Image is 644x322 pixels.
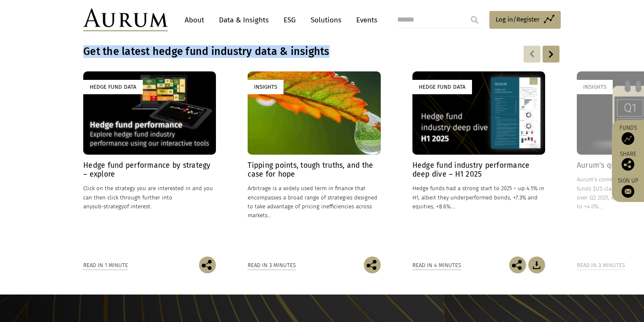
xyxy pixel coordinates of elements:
[489,11,561,29] a: Log in/Register
[412,261,461,270] div: Read in 4 minutes
[412,184,545,210] p: Hedge funds had a strong start to 2025 – up 4.5% in H1, albeit they underperformed bonds, +7.3% a...
[92,203,124,210] span: sub-strategy
[215,12,273,28] a: Data & Insights
[616,124,640,145] a: Funds
[83,184,216,210] p: Click on the strategy you are interested in and you can then click through further into any of in...
[83,80,143,94] div: Hedge Fund Data
[466,11,483,28] input: Submit
[364,257,381,273] img: Share this post
[199,257,216,273] img: Share this post
[622,185,634,198] img: Sign up to our newsletter
[83,45,452,58] h3: Get the latest hedge fund industry data & insights
[616,151,640,171] div: Share
[248,161,380,179] h4: Tipping points, tough truths, and the case for hope
[83,261,128,270] div: Read in 1 minute
[622,132,634,145] img: Access Funds
[248,71,380,257] a: Insights Tipping points, tough truths, and the case for hope Arbitrage is a widely used term in f...
[352,12,377,28] a: Events
[577,261,625,270] div: Read in 3 minutes
[279,12,300,28] a: ESG
[622,158,634,171] img: Share this post
[83,161,216,179] h4: Hedge fund performance by strategy – explore
[248,261,296,270] div: Read in 3 minutes
[412,161,545,179] h4: Hedge fund industry performance deep dive – H1 2025
[509,257,526,273] img: Share this post
[180,12,208,28] a: About
[528,257,545,273] img: Download Article
[248,184,380,220] p: Arbitrage is a widely used term in finance that encompasses a broad range of strategies designed ...
[577,80,613,94] div: Insights
[83,8,168,31] img: Aurum
[496,14,540,25] span: Log in/Register
[83,71,216,257] a: Hedge Fund Data Hedge fund performance by strategy – explore Click on the strategy you are intere...
[412,80,472,94] div: Hedge Fund Data
[616,177,640,198] a: Sign up
[412,71,545,257] a: Hedge Fund Data Hedge fund industry performance deep dive – H1 2025 Hedge funds had a strong star...
[248,80,284,94] div: Insights
[306,12,346,28] a: Solutions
